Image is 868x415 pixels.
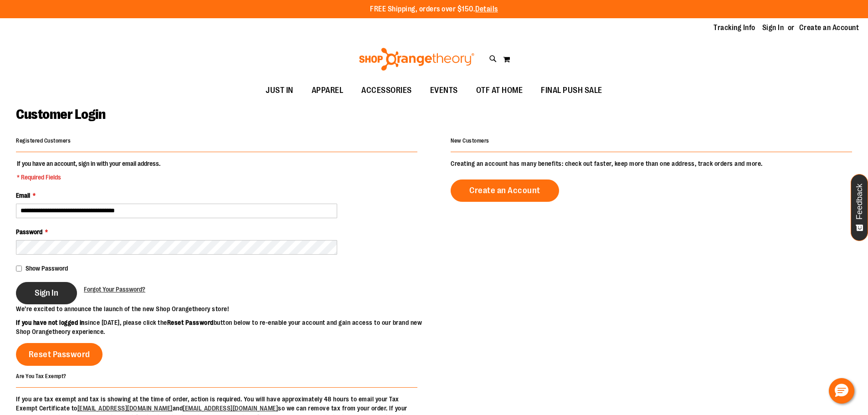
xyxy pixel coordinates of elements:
[762,23,784,33] a: Sign In
[467,80,532,101] a: OTF AT HOME
[430,80,458,101] span: EVENTS
[312,80,344,101] span: APPAREL
[84,286,145,293] span: Forgot Your Password?
[451,159,852,168] p: Creating an account has many benefits: check out faster, keep more than one address, track orders...
[475,5,498,13] a: Details
[266,80,293,101] span: JUST IN
[16,159,161,182] legend: If you have an account, sign in with your email address.
[855,184,864,220] span: Feedback
[26,265,68,272] span: Show Password
[541,80,602,101] span: FINAL PUSH SALE
[799,23,859,33] a: Create an Account
[16,318,434,336] p: since [DATE], please click the button below to re-enable your account and gain access to our bran...
[532,80,611,101] a: FINAL PUSH SALE
[16,373,67,379] strong: Are You Tax Exempt?
[714,23,755,33] a: Tracking Info
[29,349,90,359] span: Reset Password
[257,80,303,101] a: JUST IN
[451,138,489,144] strong: New Customers
[84,285,145,294] a: Forgot Your Password?
[17,173,160,182] span: * Required Fields
[469,185,540,195] span: Create an Account
[451,179,559,202] a: Create an Account
[183,405,278,412] a: [EMAIL_ADDRESS][DOMAIN_NAME]
[851,174,868,241] button: Feedback - Show survey
[16,138,71,144] strong: Registered Customers
[421,80,467,101] a: EVENTS
[16,228,42,236] span: Password
[16,304,434,313] p: We’re excited to announce the launch of the new Shop Orangetheory store!
[16,343,103,366] a: Reset Password
[361,80,412,101] span: ACCESSORIES
[35,288,58,298] span: Sign In
[358,48,476,71] img: Shop Orangetheory
[16,282,77,304] button: Sign In
[370,4,498,15] p: FREE Shipping, orders over $150.
[829,378,854,404] button: Hello, have a question? Let’s chat.
[303,80,353,101] a: APPAREL
[77,405,173,412] a: [EMAIL_ADDRESS][DOMAIN_NAME]
[16,107,105,122] span: Customer Login
[16,319,85,326] strong: If you have not logged in
[352,80,421,101] a: ACCESSORIES
[16,192,30,199] span: Email
[167,319,214,326] strong: Reset Password
[476,80,523,101] span: OTF AT HOME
